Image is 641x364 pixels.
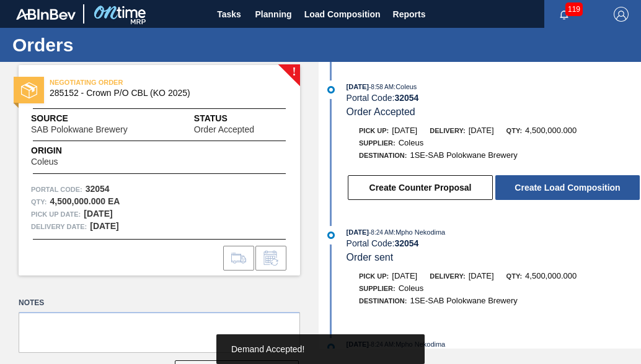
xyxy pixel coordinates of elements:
span: Coleus [399,284,423,293]
strong: [DATE] [90,221,118,231]
strong: 32054 [86,184,110,194]
h1: Orders [12,38,232,52]
span: Delivery: [430,127,465,134]
img: Logout [614,7,629,22]
img: atual [327,86,335,93]
strong: [DATE] [84,209,112,219]
span: [DATE] [347,83,369,90]
span: Pick up Date: [31,208,81,220]
button: Create Counter Proposal [348,175,493,200]
span: [DATE] [392,271,417,280]
img: status [21,82,37,98]
img: atual [327,232,335,239]
strong: 4,500,000.000 EA [50,196,120,206]
span: Qty: [506,272,522,280]
button: Notifications [544,6,584,23]
span: Load Composition [304,7,381,22]
span: [DATE] [392,126,417,135]
span: 4,500,000.000 [525,126,577,135]
span: Delivery: [430,272,465,280]
span: Qty : [31,196,46,208]
span: 4,500,000.000 [525,271,577,280]
span: Order Accepted [194,125,254,134]
span: Order sent [347,252,394,262]
span: - 8:58 AM [369,84,394,90]
span: Demand Accepted! [231,344,304,354]
span: Coleus [399,138,423,147]
label: Notes [19,294,300,312]
div: Portal Code: [347,238,641,248]
span: Tasks [216,7,243,22]
span: SAB Polokwane Brewery [31,125,128,134]
span: Qty: [506,127,522,134]
span: Origin [31,144,89,157]
div: Inform order change [255,246,286,271]
span: [DATE] [469,271,494,280]
strong: 32054 [394,93,418,103]
span: Status [194,112,288,125]
span: : Coleus [394,83,417,90]
span: : Mpho Nekodima [394,228,445,236]
button: Create Load Composition [495,175,640,200]
span: Destination: [359,152,407,159]
span: 1SE-SAB Polokwane Brewery [410,150,517,160]
span: Source [31,112,165,125]
span: Portal Code: [31,183,82,196]
span: Reports [393,7,426,22]
div: Go to Load Composition [223,246,254,271]
span: - 8:24 AM [369,229,394,236]
span: Coleus [31,157,58,167]
img: TNhmsLtSVTkK8tSr43FrP2fwEKptu5GPRR3wAAAABJRU5ErkJggg== [16,9,76,20]
span: 1SE-SAB Polokwane Brewery [410,296,517,305]
span: Pick up: [359,127,389,134]
span: Delivery Date: [31,220,87,233]
span: Planning [255,7,292,22]
div: Portal Code: [347,93,641,103]
span: Supplier: [359,285,396,292]
span: Order Accepted [347,106,415,117]
strong: 32054 [394,238,418,248]
span: Supplier: [359,139,396,147]
span: 119 [565,2,583,16]
span: Destination: [359,297,407,305]
span: [DATE] [469,126,494,135]
span: NEGOTIATING ORDER [50,76,223,89]
span: 285152 - Crown P/O CBL (KO 2025) [50,89,275,98]
span: Pick up: [359,272,389,280]
span: [DATE] [347,228,369,236]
